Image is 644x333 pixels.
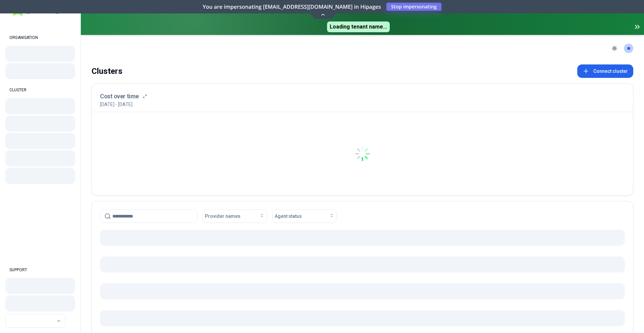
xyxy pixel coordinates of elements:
[327,21,390,32] span: Loading tenant name...
[205,213,240,220] span: Provider names
[100,92,139,101] h3: Cost over time
[5,263,75,277] div: SUPPORT
[577,64,633,78] button: Connect cluster
[203,209,267,223] button: Provider names
[272,209,337,223] button: Agent status
[5,31,75,44] div: ORGANISATION
[5,83,75,97] div: CLUSTER
[100,101,132,108] p: [DATE] - [DATE]
[92,64,122,78] div: Clusters
[275,213,302,220] span: Agent status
